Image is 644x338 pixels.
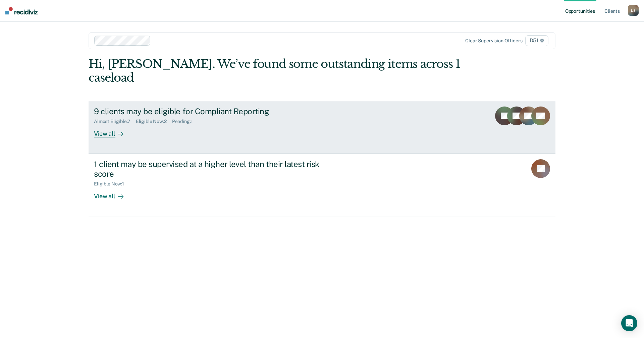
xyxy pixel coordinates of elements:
[465,38,522,44] div: Clear supervision officers
[89,57,462,85] div: Hi, [PERSON_NAME]. We’ve found some outstanding items across 1 caseload
[628,5,639,16] button: LS
[172,119,198,124] div: Pending : 1
[5,7,38,14] img: Recidiviz
[94,124,131,137] div: View all
[621,315,637,331] div: Open Intercom Messenger
[89,101,555,154] a: 9 clients may be eligible for Compliant ReportingAlmost Eligible:7Eligible Now:2Pending:1View all
[94,187,131,200] div: View all
[94,119,136,124] div: Almost Eligible : 7
[136,119,172,124] div: Eligible Now : 2
[89,154,555,216] a: 1 client may be supervised at a higher level than their latest risk scoreEligible Now:1View all
[628,5,639,16] div: L S
[94,107,329,116] div: 9 clients may be eligible for Compliant Reporting
[525,35,548,46] span: D51
[94,181,129,187] div: Eligible Now : 1
[94,159,329,179] div: 1 client may be supervised at a higher level than their latest risk score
